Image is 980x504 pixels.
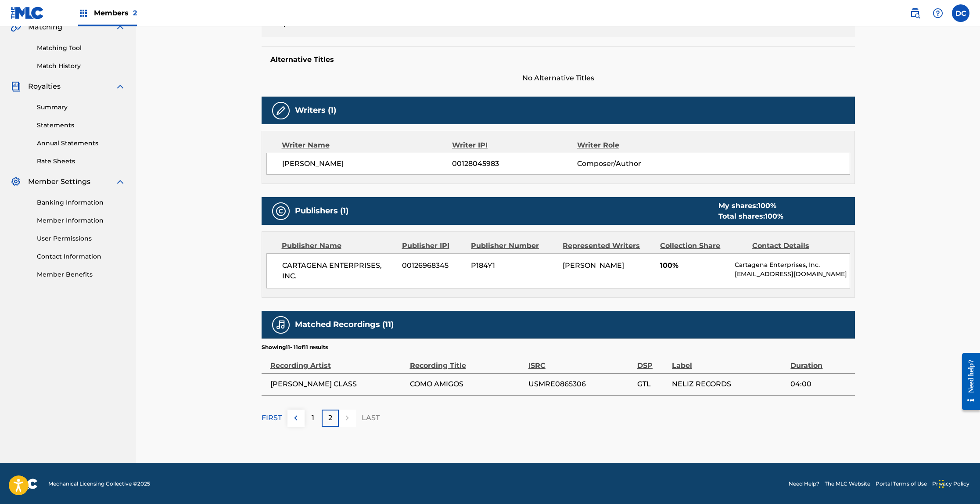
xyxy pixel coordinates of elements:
[910,8,920,18] img: search
[270,55,846,64] h5: Alternative Titles
[471,260,556,271] span: P184Y1
[402,241,464,251] div: Publisher IPI
[906,4,924,22] a: Public Search
[765,212,783,220] span: 100 %
[262,73,855,83] span: No Alternative Titles
[563,241,653,251] div: Represented Writers
[735,260,849,270] p: Cartagena Enterprises, Inc.
[929,4,947,22] div: Help
[270,379,406,389] span: [PERSON_NAME] CLASS
[672,351,786,371] div: Label
[660,241,745,251] div: Collection Share
[952,4,969,22] div: User Menu
[295,206,348,216] h5: Publishers (1)
[402,260,464,271] span: 00126968345
[312,413,314,423] p: 1
[563,261,624,270] span: [PERSON_NAME]
[37,198,126,207] a: Banking Information
[410,379,524,389] span: COMO AMIGOS
[37,216,126,225] a: Member Information
[37,270,126,279] a: Member Benefits
[115,81,126,92] img: expand
[328,413,332,423] p: 2
[295,320,394,330] h5: Matched Recordings (11)
[37,252,126,261] a: Contact Information
[955,346,980,417] iframe: Resource Center
[11,22,22,32] img: Matching
[528,351,633,371] div: ISRC
[932,480,969,488] a: Privacy Policy
[11,81,21,92] img: Royalties
[282,158,452,169] span: [PERSON_NAME]
[262,413,282,423] p: FIRST
[282,140,452,151] div: Writer Name
[28,22,62,32] span: Matching
[452,158,577,169] span: 00128045983
[758,202,776,210] span: 100 %
[577,140,691,151] div: Writer Role
[936,462,980,504] iframe: Chat Widget
[28,176,90,187] span: Member Settings
[410,351,524,371] div: Recording Title
[37,61,126,71] a: Match History
[528,379,633,389] span: USMRE0865306
[452,140,577,151] div: Writer IPI
[672,379,786,389] span: NELIZ RECORDS
[78,8,89,18] img: Top Rightsholders
[37,121,126,130] a: Statements
[660,260,728,271] span: 100%
[291,413,301,423] img: left
[718,211,783,222] div: Total shares:
[718,201,783,211] div: My shares:
[282,241,395,251] div: Publisher Name
[37,139,126,148] a: Annual Statements
[276,206,286,216] img: Publishers
[362,413,380,423] p: LAST
[752,241,837,251] div: Contact Details
[282,260,396,281] span: CARTAGENA ENTERPRISES, INC.
[28,81,61,92] span: Royalties
[577,158,691,169] span: Composer/Author
[735,270,849,279] p: [EMAIL_ADDRESS][DOMAIN_NAME]
[37,43,126,53] a: Matching Tool
[37,103,126,112] a: Summary
[11,176,21,187] img: Member Settings
[876,480,927,488] a: Portal Terms of Use
[637,379,668,389] span: GTL
[37,157,126,166] a: Rate Sheets
[790,379,850,389] span: 04:00
[939,471,944,497] div: Drag
[637,351,668,371] div: DSP
[115,22,126,32] img: expand
[11,479,38,489] img: logo
[48,480,150,488] span: Mechanical Licensing Collective © 2025
[933,8,943,18] img: help
[789,480,819,488] a: Need Help?
[270,351,406,371] div: Recording Artist
[276,320,286,330] img: Matched Recordings
[276,105,286,116] img: Writers
[94,8,137,18] span: Members
[115,176,126,187] img: expand
[133,9,137,17] span: 2
[295,105,336,115] h5: Writers (1)
[37,234,126,243] a: User Permissions
[825,480,870,488] a: The MLC Website
[790,351,850,371] div: Duration
[11,7,44,19] img: MLC Logo
[262,343,328,351] p: Showing 11 - 11 of 11 results
[471,241,556,251] div: Publisher Number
